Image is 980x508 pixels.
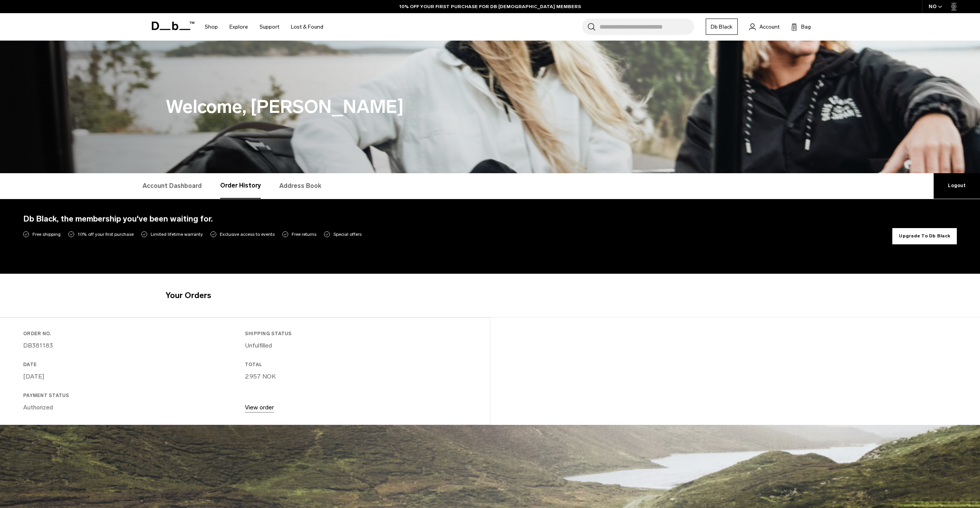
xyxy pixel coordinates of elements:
a: Shop [205,13,218,41]
span: Limited lifetime warranty [151,231,203,238]
span: Bag [801,23,811,31]
span: Exclusive access to events [220,231,275,238]
a: Support [260,13,279,41]
span: 10% off your first purchase [78,231,134,238]
a: View order [245,404,274,411]
span: Special offers [333,231,362,238]
a: DB381183 [23,342,53,349]
a: Account [749,22,780,31]
h4: Your Orders [166,289,815,302]
a: Db Black [706,19,738,35]
h4: Db Black, the membership you've been waiting for. [23,213,892,225]
h3: Order No. [23,330,242,337]
a: Address Book [279,173,321,199]
button: Upgrade To Db Black [892,228,957,244]
span: Account [759,23,780,31]
h1: Welcome, [PERSON_NAME] [166,93,815,121]
h3: Payment Status [23,392,242,399]
nav: Main Navigation [199,13,329,41]
button: Bag [791,22,811,31]
p: Authorized [23,403,242,412]
h3: Date [23,361,242,368]
p: [DATE] [23,372,242,381]
span: Free returns [292,231,316,238]
a: 10% OFF YOUR FIRST PURCHASE FOR DB [DEMOGRAPHIC_DATA] MEMBERS [399,3,581,10]
p: Unfulfilled [245,341,464,350]
h3: Shipping Status [245,330,464,337]
a: Logout [934,173,980,199]
a: Order History [220,173,261,199]
p: 2.957 NOK [245,372,464,381]
a: Account Dashboard [143,173,202,199]
a: Explore [229,13,248,41]
a: Lost & Found [291,13,323,41]
h3: Total [245,361,464,368]
span: Free shipping [32,231,61,238]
